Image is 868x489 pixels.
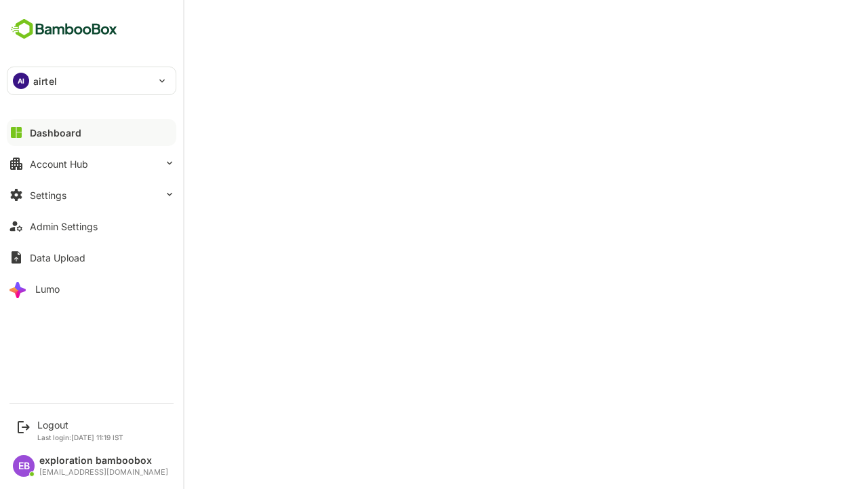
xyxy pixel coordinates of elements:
div: Settings [30,189,66,201]
button: Data Upload [7,244,176,271]
p: Last login: [DATE] 11:19 IST [37,433,123,441]
div: Data Upload [30,252,85,264]
div: [EMAIL_ADDRESS][DOMAIN_NAME] [39,468,168,477]
p: airtel [33,74,57,88]
button: Dashboard [7,119,176,146]
div: EB [13,455,35,477]
div: exploration bamboobox [39,455,168,467]
img: BambooboxFullLogoMark.5f36c76dfaba33ec1ec1367b70bb1252.svg [7,16,121,42]
div: Admin Settings [30,221,98,232]
button: Account Hub [7,150,176,177]
div: Logout [37,419,123,431]
div: AIairtel [7,67,176,94]
button: Lumo [7,275,176,302]
div: Dashboard [30,127,81,139]
div: AI [13,73,29,89]
div: Lumo [35,283,60,295]
div: Account Hub [30,158,88,170]
button: Admin Settings [7,213,176,240]
button: Settings [7,181,176,209]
